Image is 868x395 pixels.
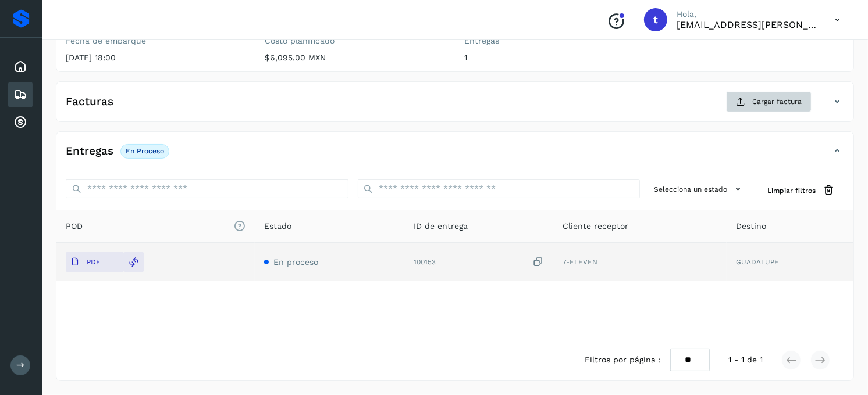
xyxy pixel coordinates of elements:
p: [DATE] 18:00 [66,53,247,63]
p: PDF [87,258,100,266]
span: En proceso [273,257,318,267]
td: 7-ELEVEN [553,243,727,281]
button: Limpiar filtros [758,179,844,201]
span: ID de entrega [414,220,468,232]
p: $6,095.00 MXN [265,53,446,63]
span: Destino [736,220,766,232]
div: Embarques [8,82,33,107]
span: Estado [264,220,291,232]
p: En proceso [126,147,164,155]
div: Inicio [8,54,33,80]
span: Filtros por página : [585,354,661,366]
label: Costo planificado [265,36,446,46]
span: POD [66,220,246,232]
div: FacturasCargar factura [56,91,853,121]
button: Cargar factura [726,91,812,112]
button: PDF [66,252,124,272]
span: Cliente receptor [563,220,628,232]
h4: Facturas [66,95,113,109]
div: Cuentas por cobrar [8,110,33,135]
span: Limpiar filtros [767,185,816,196]
button: Selecciona un estado [649,179,749,199]
h4: Entregas [66,145,113,158]
span: Cargar factura [752,96,802,107]
div: EntregasEn proceso [56,141,853,170]
span: 1 - 1 de 1 [728,354,763,366]
p: transportes.lg.lozano@gmail.com [677,19,816,30]
td: GUADALUPE [727,243,853,281]
label: Fecha de embarque [66,36,247,46]
p: Hola, [677,9,816,19]
div: Reemplazar POD [124,252,144,272]
p: 1 [464,53,645,63]
label: Entregas [464,36,645,46]
div: 100153 [414,256,545,268]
